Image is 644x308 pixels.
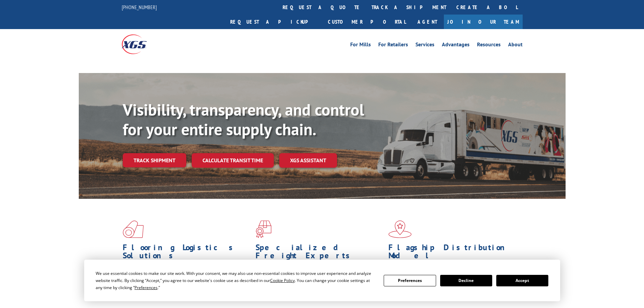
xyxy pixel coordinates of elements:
[192,153,274,168] a: Calculate transit time
[279,153,337,168] a: XGS ASSISTANT
[323,15,411,29] a: Customer Portal
[350,42,371,49] a: For Mills
[496,275,548,286] button: Accept
[123,99,364,140] b: Visibility, transparency, and control for your entire supply chain.
[477,42,501,49] a: Resources
[378,42,408,49] a: For Retailers
[84,260,560,301] div: Cookie Consent Prompt
[415,42,434,49] a: Services
[256,243,383,263] h1: Specialized Freight Experts
[440,275,492,286] button: Decline
[388,220,412,238] img: xgs-icon-flagship-distribution-model-red
[411,15,444,29] a: Agent
[225,15,323,29] a: Request a pickup
[135,285,158,290] span: Preferences
[123,220,144,238] img: xgs-icon-total-supply-chain-intelligence-red
[123,153,186,167] a: Track shipment
[444,15,523,29] a: Join Our Team
[508,42,523,49] a: About
[123,243,251,263] h1: Flooring Logistics Solutions
[96,270,376,291] div: We use essential cookies to make our site work. With your consent, we may also use non-essential ...
[388,243,516,263] h1: Flagship Distribution Model
[384,275,436,286] button: Preferences
[256,220,271,238] img: xgs-icon-focused-on-flooring-red
[122,4,157,10] a: [PHONE_NUMBER]
[270,278,295,283] span: Cookie Policy
[442,42,470,49] a: Advantages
